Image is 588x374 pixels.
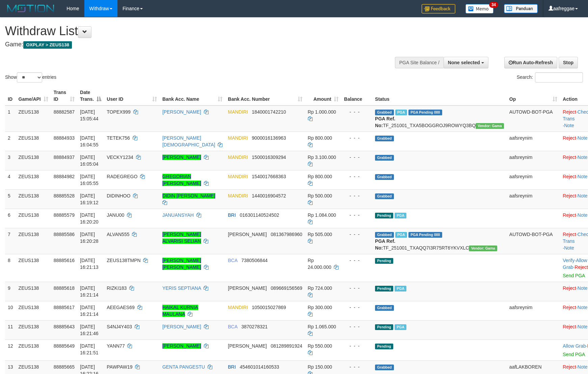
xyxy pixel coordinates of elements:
a: Reject [563,305,576,310]
a: Send PGA [563,273,585,278]
a: Reject [563,212,576,218]
th: Amount: activate to sort column ascending [305,86,342,106]
span: BRI [228,212,236,218]
span: VECKY1234 [107,155,133,160]
div: - - - [344,285,370,291]
th: ID [5,86,16,106]
a: Allow Grab [563,258,587,270]
a: DIDIN [PERSON_NAME] [162,193,215,198]
a: [PERSON_NAME] ALVARISI SELIAN [162,232,201,244]
span: Copy 1540017668363 to clipboard [252,174,286,179]
span: 88885528 [54,193,75,198]
span: · [563,343,587,349]
span: Grabbed [375,136,394,141]
span: 88885616 [54,258,75,263]
a: Reject [574,264,588,270]
span: Rp 24.000.000 [308,258,331,270]
span: RIZKI183 [107,285,127,291]
a: [PERSON_NAME] [162,155,201,160]
span: Copy 3870278321 to clipboard [241,324,268,329]
span: Copy 7380506844 to clipboard [241,258,268,263]
span: Copy 1500016309294 to clipboard [252,155,286,160]
td: 6 [5,209,16,228]
a: Reject [563,135,576,141]
span: Rp 1.084.000 [308,212,336,218]
a: [PERSON_NAME] [162,343,201,349]
span: Rp 1.000.000 [308,109,336,115]
span: Copy 454601014160533 to clipboard [240,364,279,370]
span: 88885586 [54,232,75,237]
span: Marked by aafnoeunsreypich [395,110,407,115]
span: PGA Pending [408,232,442,238]
img: Button%20Memo.svg [465,4,494,14]
a: Reject [563,285,576,291]
span: 88885617 [54,305,75,310]
a: Allow Grab [563,343,586,349]
td: 10 [5,301,16,320]
td: ZEUS138 [16,301,51,320]
span: RADEGREGO [107,174,137,179]
a: Note [564,245,574,251]
span: BCA [228,324,237,329]
td: TF_251001_TXAQQ7I3R75RT6YKVXLC [372,228,507,254]
span: [DATE] 15:05:44 [80,109,99,121]
span: [DATE] 16:21:46 [80,324,99,336]
a: Run Auto-Refresh [504,57,557,68]
span: Copy 081367986960 to clipboard [271,232,302,237]
a: GREGORIAN [PERSON_NAME] [162,174,201,186]
a: Note [578,285,588,291]
a: Note [578,305,588,310]
a: Note [578,135,588,141]
span: [DATE] 16:21:14 [80,305,99,317]
span: Copy 9000016136963 to clipboard [252,135,286,141]
span: Rp 500.000 [308,193,332,198]
span: 88885665 [54,364,75,370]
span: MANDIRI [228,174,248,179]
span: DIDINHOO [107,193,130,198]
label: Show entries [5,72,56,83]
span: [PERSON_NAME] [228,343,267,349]
span: MANDIRI [228,155,248,160]
a: Note [578,193,588,198]
span: Pending [375,344,393,349]
div: - - - [344,304,370,311]
span: Pending [375,286,393,291]
a: Note [578,174,588,179]
a: Note [578,324,588,329]
td: AUTOWD-BOT-PGA [507,228,560,254]
td: ZEUS138 [16,170,51,189]
a: Reject [563,364,576,370]
td: TF_251001_TXA5BOGGROJ9ROWYQ3BQ [372,106,507,132]
span: PGA Pending [408,110,442,115]
th: Trans ID: activate to sort column ascending [51,86,77,106]
th: Op: activate to sort column ascending [507,86,560,106]
span: · [563,258,587,270]
td: aafsreynim [507,151,560,170]
span: ALVAN555 [107,232,129,237]
td: aafsreynim [507,301,560,320]
span: Rp 1.065.000 [308,324,336,329]
img: panduan.png [504,4,538,13]
span: [DATE] 16:21:14 [80,285,99,298]
img: Feedback.jpg [422,4,455,14]
td: ZEUS138 [16,282,51,301]
span: [DATE] 16:05:04 [80,155,99,167]
span: TOPEX999 [107,109,131,115]
span: Rp 150.000 [308,364,332,370]
span: Marked by aafanarl [395,232,407,238]
label: Search: [517,72,583,83]
a: Reject [563,109,576,115]
span: [DATE] 16:19:12 [80,193,99,205]
a: Note [578,364,588,370]
div: - - - [344,212,370,218]
span: MANDIRI [228,193,248,198]
span: PAWPAW19 [107,364,132,370]
span: 88884937 [54,155,75,160]
a: GENTA PANGESTU [162,364,205,370]
span: [PERSON_NAME] [228,285,267,291]
span: Copy 1050015027869 to clipboard [252,305,286,310]
th: Bank Acc. Number: activate to sort column ascending [225,86,305,106]
a: HAIKAL KURNIA MAULANA [162,305,198,317]
th: Game/API: activate to sort column ascending [16,86,51,106]
a: Stop [559,57,578,68]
